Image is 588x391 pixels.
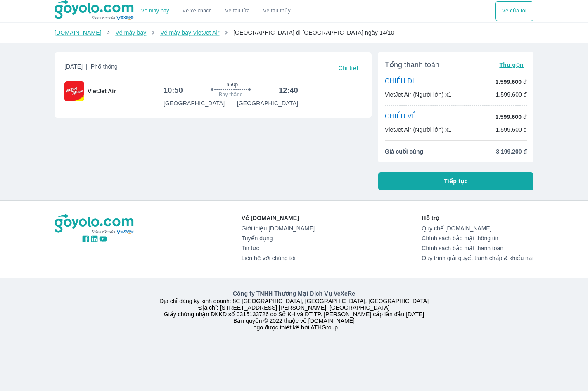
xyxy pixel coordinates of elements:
p: 1.599.600 đ [496,90,527,99]
a: Vé máy bay VietJet Air [160,29,219,36]
a: Giới thiệu [DOMAIN_NAME] [242,225,315,232]
button: Chi tiết [335,62,362,74]
a: Vé máy bay [115,29,146,36]
a: Vé tàu lửa [218,1,256,21]
p: Hỗ trợ [422,214,533,222]
a: Liên hệ với chúng tôi [242,255,315,261]
a: Vé máy bay [141,8,169,14]
div: choose transportation mode [495,1,533,21]
a: Quy chế [DOMAIN_NAME] [422,225,533,232]
a: Vé xe khách [183,8,212,14]
a: Tin tức [242,245,315,251]
p: CHIỀU ĐI [385,77,414,86]
p: CHIỀU VỀ [385,112,416,121]
p: 1.599.600 đ [496,126,527,134]
p: Công ty TNHH Thương Mại Dịch Vụ VeXeRe [56,289,532,298]
span: Giá cuối cùng [385,147,423,156]
span: Tổng thanh toán [385,60,439,70]
button: Tiếp tục [378,172,533,190]
button: Vé tàu thủy [256,1,297,21]
h6: 10:50 [164,85,183,95]
a: Quy trình giải quyết tranh chấp & khiếu nại [422,255,533,261]
span: Thu gọn [499,62,524,68]
p: VietJet Air (Người lớn) x1 [385,126,451,134]
div: choose transportation mode [135,1,297,21]
a: Tuyển dụng [242,235,315,242]
span: 3.199.200 đ [496,147,527,156]
span: VietJet Air [88,87,116,95]
p: VietJet Air (Người lớn) x1 [385,90,451,99]
span: [GEOGRAPHIC_DATA] đi [GEOGRAPHIC_DATA] ngày 14/10 [233,29,394,36]
nav: breadcrumb [55,28,533,37]
span: Tiếp tục [444,177,468,185]
span: [DATE] [64,62,118,74]
button: Vé của tôi [495,1,533,21]
p: Về [DOMAIN_NAME] [242,214,315,222]
img: logo [55,214,135,235]
p: [GEOGRAPHIC_DATA] [164,99,225,107]
p: 1.599.600 đ [496,78,527,86]
h6: 12:40 [279,85,298,95]
p: [GEOGRAPHIC_DATA] [237,99,298,107]
button: Thu gọn [496,59,527,71]
span: | [86,63,88,70]
div: Địa chỉ đăng ký kinh doanh: 8C [GEOGRAPHIC_DATA], [GEOGRAPHIC_DATA], [GEOGRAPHIC_DATA] Địa chỉ: [... [50,289,538,331]
a: Chính sách bảo mật thông tin [422,235,533,242]
p: 1.599.600 đ [496,113,527,121]
a: Chính sách bảo mật thanh toán [422,245,533,251]
span: Chi tiết [339,65,358,71]
span: 1h50p [223,81,238,88]
a: [DOMAIN_NAME] [55,29,102,36]
span: Phổ thông [91,63,118,70]
span: Bay thẳng [219,91,243,98]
